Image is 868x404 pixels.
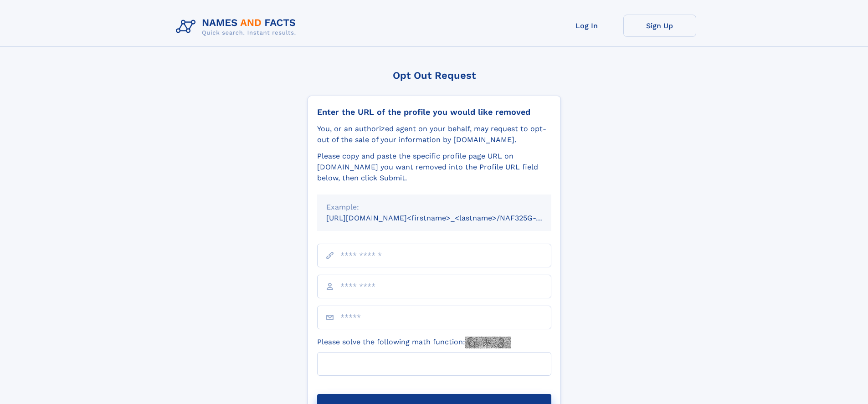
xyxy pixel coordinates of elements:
[172,15,303,39] img: Logo Names and Facts
[317,107,551,117] div: Enter the URL of the profile you would like removed
[326,202,542,213] div: Example:
[317,151,551,184] div: Please copy and paste the specific profile page URL on [DOMAIN_NAME] you want removed into the Pr...
[308,70,561,81] div: Opt Out Request
[623,15,696,37] a: Sign Up
[317,123,551,145] div: You, or an authorized agent on your behalf, may request to opt-out of the sale of your informatio...
[326,214,569,222] small: [URL][DOMAIN_NAME]<firstname>_<lastname>/NAF325G-xxxxxxxx
[317,337,511,348] label: Please solve the following math function:
[550,15,623,37] a: Log In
